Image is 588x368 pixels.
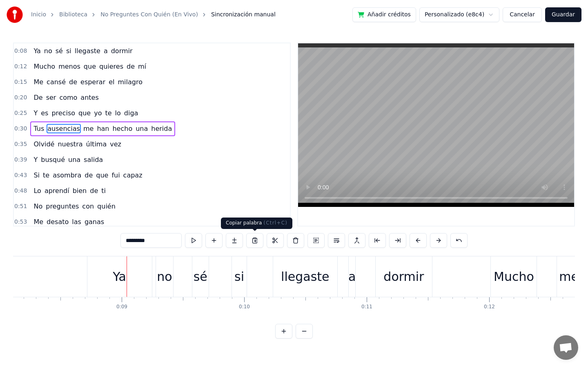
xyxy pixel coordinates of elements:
[95,171,109,180] span: que
[221,218,292,229] div: Copiar palabra
[52,171,82,180] span: asombra
[33,93,43,102] span: De
[113,267,126,286] div: Ya
[74,46,101,56] span: llegaste
[98,62,124,71] span: quieres
[108,77,115,87] span: el
[33,155,38,164] span: Y
[51,108,76,118] span: preciso
[503,7,542,22] button: Cancelar
[46,77,67,87] span: cansé
[14,63,27,71] span: 0:12
[110,46,134,56] span: dormir
[383,267,424,286] div: dormir
[234,267,244,286] div: si
[89,186,99,195] span: de
[33,77,44,87] span: Me
[33,217,44,227] span: Me
[71,217,82,227] span: las
[14,78,27,86] span: 0:15
[84,171,94,180] span: de
[47,124,81,133] span: ausencias
[14,187,27,195] span: 0:48
[281,267,329,286] div: llegaste
[46,217,69,227] span: desato
[45,202,80,211] span: preguntes
[114,108,122,118] span: lo
[31,11,276,19] nav: breadcrumb
[14,171,27,180] span: 0:43
[57,139,83,149] span: nuestra
[100,186,107,195] span: ti
[80,77,106,87] span: esperar
[352,7,416,22] button: Añadir créditos
[44,186,70,195] span: aprendí
[14,140,27,148] span: 0:35
[194,267,207,286] div: sé
[81,202,95,211] span: con
[40,108,49,118] span: es
[554,335,578,360] div: Chat abierto
[96,202,116,211] span: quién
[58,62,81,71] span: menos
[33,171,40,180] span: Si
[14,218,27,226] span: 0:53
[58,93,78,102] span: como
[14,125,27,133] span: 0:30
[116,304,127,310] div: 0:09
[111,124,133,133] span: hecho
[33,46,41,56] span: Ya
[14,156,27,164] span: 0:39
[96,124,110,133] span: han
[7,7,23,23] img: youka
[43,46,53,56] span: no
[59,11,87,19] a: Biblioteca
[80,93,99,102] span: antes
[45,93,57,102] span: ser
[100,11,198,19] a: No Preguntes Con Quién (En Vivo)
[150,124,173,133] span: herida
[31,11,46,19] a: Inicio
[84,217,105,227] span: ganas
[111,171,120,180] span: fui
[33,62,56,71] span: Mucho
[78,108,91,118] span: que
[83,155,104,164] span: salida
[72,186,88,195] span: bien
[135,124,149,133] span: una
[33,186,42,195] span: Lo
[68,77,78,87] span: de
[83,62,97,71] span: que
[93,108,102,118] span: yo
[122,171,143,180] span: capaz
[33,139,55,149] span: Olvidé
[545,7,581,22] button: Guardar
[109,139,122,149] span: vez
[67,155,81,164] span: una
[14,47,27,55] span: 0:08
[348,267,356,286] div: a
[14,109,27,117] span: 0:25
[103,46,109,56] span: a
[104,108,112,118] span: te
[65,46,72,56] span: si
[126,62,136,71] span: de
[137,62,147,71] span: mí
[123,108,139,118] span: diga
[361,304,372,310] div: 0:11
[14,94,27,102] span: 0:20
[33,202,43,211] span: No
[211,11,276,19] span: Sincronización manual
[42,171,50,180] span: te
[494,267,534,286] div: Mucho
[82,124,94,133] span: me
[157,267,172,286] div: no
[55,46,64,56] span: sé
[40,155,66,164] span: busqué
[117,77,143,87] span: milagro
[33,124,45,133] span: Tus
[239,304,250,310] div: 0:10
[263,220,287,226] span: ( Ctrl+C )
[14,202,27,211] span: 0:51
[33,108,38,118] span: Y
